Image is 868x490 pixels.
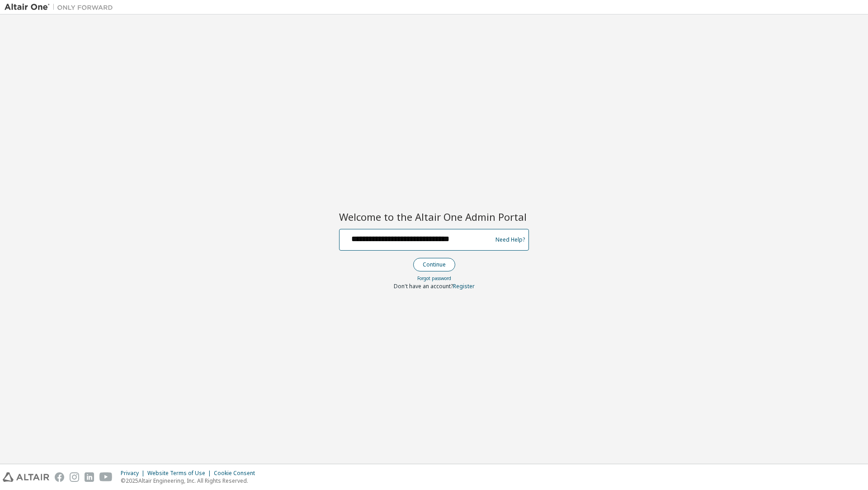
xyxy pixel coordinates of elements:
h2: Welcome to the Altair One Admin Portal [339,210,529,223]
div: Privacy [121,470,147,477]
img: instagram.svg [70,472,79,482]
img: youtube.svg [99,472,113,482]
a: Register [453,282,475,290]
span: Don't have an account? [394,282,453,290]
img: linkedin.svg [85,472,94,482]
a: Forgot password [417,275,451,281]
button: Continue [413,258,455,271]
img: Altair One [5,3,118,12]
p: © 2025 Altair Engineering, Inc. All Rights Reserved. [121,477,260,485]
img: altair_logo.svg [3,472,49,482]
div: Cookie Consent [214,470,260,477]
img: facebook.svg [55,472,64,482]
div: Website Terms of Use [147,470,214,477]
